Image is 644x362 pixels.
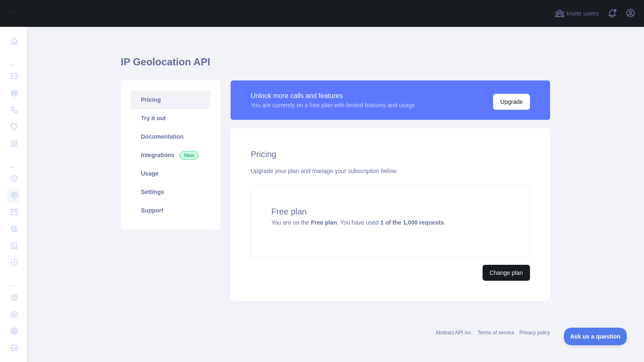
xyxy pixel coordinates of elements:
a: Support [131,201,210,220]
div: ... [7,50,20,67]
a: Integrations New [131,146,210,164]
span: Invite users [566,9,599,18]
iframe: Toggle Customer Support [564,328,627,345]
strong: Free plan [311,219,337,226]
h1: IP Geolocation API [121,55,550,75]
a: Terms of service [478,330,514,336]
div: Upgrade your plan and manage your subscription below. [251,167,530,175]
span: New [179,151,199,160]
a: Pricing [131,90,210,109]
div: ... [7,271,20,288]
div: Unlock more calls and features [251,91,415,101]
a: Abstract API Inc. [436,330,473,336]
div: ... [7,153,20,169]
a: Usage [131,164,210,183]
button: Change plan [483,265,530,281]
span: You are on the . You have used . [271,219,445,226]
div: You are currently on a free plan with limited features and usage [251,101,415,109]
a: Privacy policy [519,330,550,336]
a: Settings [131,183,210,201]
a: Documentation [131,127,210,146]
button: Invite users [553,7,600,20]
button: Upgrade [493,94,530,110]
h2: Pricing [251,148,530,160]
h4: Free plan [271,206,509,217]
strong: 1 of the 1,000 requests [380,219,444,226]
a: Try it out [131,109,210,127]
